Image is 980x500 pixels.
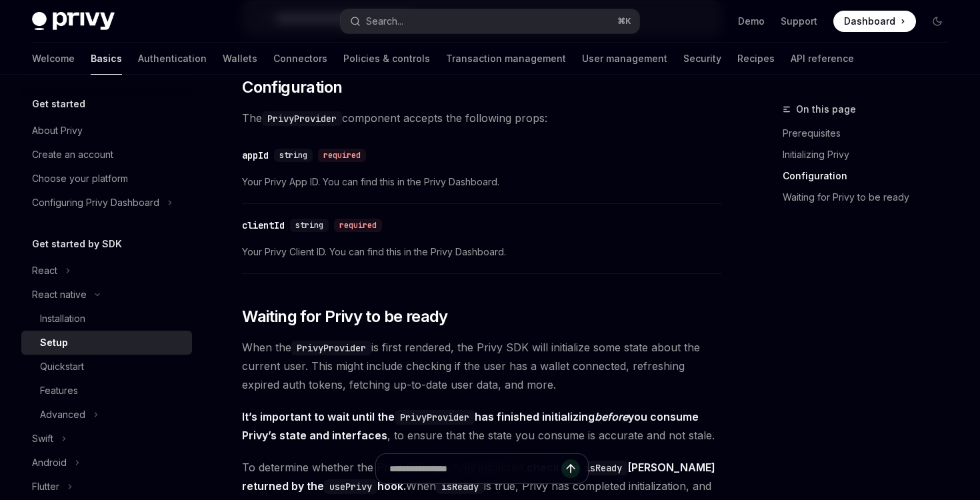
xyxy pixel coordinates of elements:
a: Setup [21,331,192,355]
a: Configuration [783,165,959,187]
a: Create an account [21,143,192,167]
span: string [279,150,307,161]
input: Ask a question... [389,454,561,483]
a: Prerequisites [783,123,959,144]
code: PrivyProvider [291,341,371,355]
div: React native [32,287,87,303]
a: Authentication [138,43,207,75]
div: Advanced [40,407,85,423]
div: required [334,219,382,232]
a: Transaction management [446,43,566,75]
span: When the is first rendered, the Privy SDK will initialize some state about the current user. This... [242,338,721,394]
a: Basics [91,43,122,75]
a: Waiting for Privy to be ready [783,187,959,208]
a: Connectors [273,43,327,75]
span: Your Privy Client ID. You can find this in the Privy Dashboard. [242,244,721,260]
span: string [295,220,323,231]
a: Quickstart [21,355,192,379]
button: Send message [561,459,580,478]
a: Demo [738,15,765,28]
div: React [32,263,57,279]
strong: It’s important to wait until the has finished initializing you consume Privy’s state and interfaces [242,410,699,442]
div: Quickstart [40,359,84,375]
h5: Get started by SDK [32,236,122,252]
div: Search... [366,13,403,29]
div: Setup [40,335,68,351]
button: Swift [21,427,192,451]
h5: Get started [32,96,85,112]
div: Choose your platform [32,171,128,187]
span: , to ensure that the state you consume is accurate and not stale. [242,407,721,445]
code: PrivyProvider [395,410,475,425]
button: Advanced [21,403,192,427]
a: Wallets [223,43,257,75]
span: Dashboard [844,15,895,28]
span: The component accepts the following props: [242,109,721,127]
span: Waiting for Privy to be ready [242,306,448,327]
a: User management [582,43,667,75]
a: Support [781,15,817,28]
a: Installation [21,307,192,331]
button: React native [21,283,192,307]
a: Welcome [32,43,75,75]
div: Installation [40,311,85,327]
span: Configuration [242,77,342,98]
a: API reference [791,43,854,75]
a: Choose your platform [21,167,192,191]
div: clientId [242,219,285,232]
button: Search...⌘K [341,9,639,33]
div: About Privy [32,123,83,139]
div: Features [40,383,78,399]
img: dark logo [32,12,115,31]
button: React [21,259,192,283]
div: Create an account [32,147,113,163]
span: ⌘ K [617,16,631,27]
div: Swift [32,431,53,447]
a: Policies & controls [343,43,430,75]
a: Dashboard [833,11,916,32]
a: Security [683,43,721,75]
div: Android [32,455,67,471]
div: required [318,149,366,162]
div: Flutter [32,479,59,495]
a: Initializing Privy [783,144,959,165]
div: Configuring Privy Dashboard [32,195,159,211]
button: Toggle dark mode [927,11,948,32]
a: Recipes [737,43,775,75]
button: Configuring Privy Dashboard [21,191,192,215]
code: PrivyProvider [262,111,342,126]
em: before [595,410,628,423]
span: On this page [796,101,856,117]
a: About Privy [21,119,192,143]
button: Flutter [21,475,192,499]
a: Features [21,379,192,403]
div: appId [242,149,269,162]
span: Your Privy App ID. You can find this in the Privy Dashboard. [242,174,721,190]
button: Android [21,451,192,475]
